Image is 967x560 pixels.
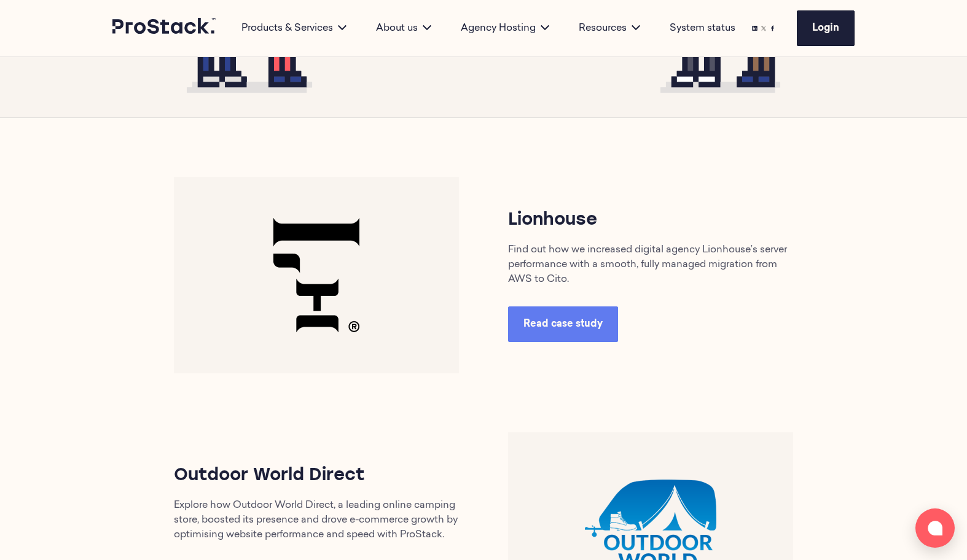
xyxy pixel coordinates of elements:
[227,21,361,36] div: Products & Services
[174,498,459,542] p: Explore how Outdoor World Direct, a leading online camping store, boosted its presence and drove ...
[915,508,955,548] button: Open chat window
[797,10,855,46] a: Login
[174,177,459,373] img: Lionhouse-1-768x530.png
[812,23,839,33] span: Login
[361,21,446,36] div: About us
[523,319,603,329] span: Read case study
[670,21,735,36] a: System status
[508,306,618,342] a: Read case study
[508,208,793,233] h3: Lionhouse
[564,21,655,36] div: Resources
[508,243,793,287] p: Find out how we increased digital agency Lionhouse’s server performance with a smooth, fully mana...
[112,18,217,39] a: Prostack logo
[446,21,564,36] div: Agency Hosting
[174,464,459,488] h3: Outdoor World Direct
